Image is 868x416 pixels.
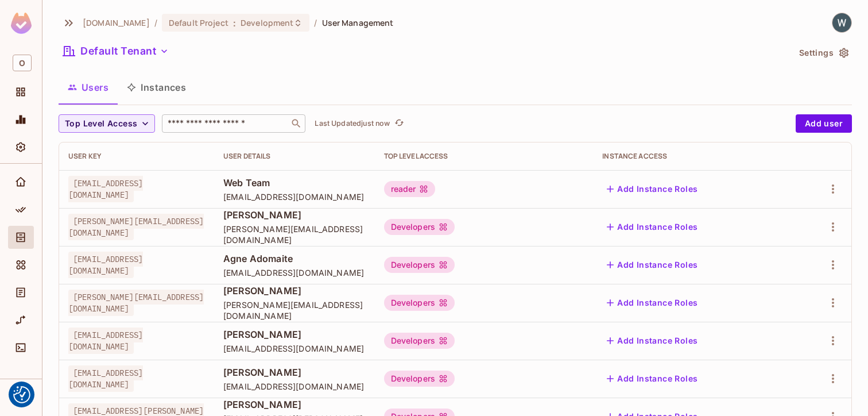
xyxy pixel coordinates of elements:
button: Add Instance Roles [602,294,702,312]
div: Developers [384,295,455,311]
div: Directory [8,226,34,249]
span: : [232,18,237,28]
button: Top Level Access [59,114,155,133]
li: / [314,17,317,28]
div: Settings [8,136,34,159]
div: User Details [223,152,366,161]
button: Instances [118,73,195,102]
button: Add user [796,114,852,133]
span: [EMAIL_ADDRESS][DOMAIN_NAME] [223,267,366,278]
span: [PERSON_NAME][EMAIL_ADDRESS][DOMAIN_NAME] [223,224,366,245]
button: refresh [392,117,406,130]
img: Revisit consent button [13,386,30,403]
button: Add Instance Roles [602,369,702,388]
span: [EMAIL_ADDRESS][DOMAIN_NAME] [223,191,366,202]
span: [EMAIL_ADDRESS][DOMAIN_NAME] [223,343,366,354]
span: [PERSON_NAME][EMAIL_ADDRESS][DOMAIN_NAME] [68,214,204,240]
button: Users [59,73,118,102]
span: Default Project [169,17,228,28]
button: Consent Preferences [13,386,30,403]
span: [PERSON_NAME][EMAIL_ADDRESS][DOMAIN_NAME] [223,299,366,321]
span: Top Level Access [65,117,137,131]
li: / [154,17,157,28]
div: reader [384,181,436,197]
p: Last Updated just now [315,119,390,128]
img: SReyMgAAAABJRU5ErkJggg== [11,13,32,34]
button: Add Instance Roles [602,332,702,350]
span: [PERSON_NAME] [223,366,366,379]
button: Add Instance Roles [602,218,702,236]
span: refresh [394,118,404,129]
span: [PERSON_NAME] [223,328,366,341]
span: [EMAIL_ADDRESS][DOMAIN_NAME] [68,365,143,392]
span: [PERSON_NAME] [223,209,366,221]
div: Projects [8,80,34,103]
span: Web Team [223,176,366,189]
span: [EMAIL_ADDRESS][DOMAIN_NAME] [68,176,143,202]
span: O [13,55,32,71]
span: [EMAIL_ADDRESS][DOMAIN_NAME] [68,252,143,278]
div: URL Mapping [8,309,34,332]
div: Instance Access [602,152,781,161]
span: Agne Adomaite [223,252,366,265]
span: [PERSON_NAME][EMAIL_ADDRESS][DOMAIN_NAME] [68,290,204,316]
div: Developers [384,333,455,349]
span: [PERSON_NAME] [223,284,366,297]
div: Policy [8,198,34,221]
div: User Key [68,152,205,161]
span: Click to refresh data [390,117,406,130]
span: [PERSON_NAME] [223,398,366,411]
div: Audit Log [8,281,34,304]
div: Help & Updates [8,386,34,409]
button: Default Tenant [59,42,173,60]
div: Developers [384,371,455,387]
div: Top Level Access [384,152,584,161]
span: [EMAIL_ADDRESS][DOMAIN_NAME] [68,328,143,354]
span: Development [241,17,293,28]
div: Connect [8,336,34,359]
span: the active workspace [83,17,150,28]
div: Home [8,171,34,194]
img: Web Team [832,13,851,32]
span: User Management [322,17,394,28]
span: [EMAIL_ADDRESS][DOMAIN_NAME] [223,381,366,392]
div: Workspace: oxylabs.io [8,50,34,76]
div: Developers [384,219,455,235]
div: Elements [8,253,34,276]
div: Monitoring [8,108,34,131]
button: Add Instance Roles [602,256,702,274]
div: Developers [384,257,455,273]
button: Settings [795,44,852,62]
button: Add Instance Roles [602,180,702,198]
